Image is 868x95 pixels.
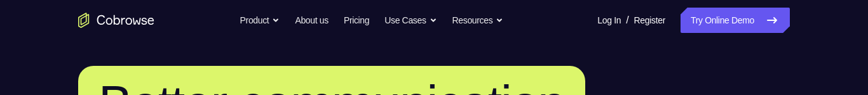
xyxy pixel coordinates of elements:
button: Use Cases [384,8,437,33]
a: Log In [597,8,621,33]
button: Resources [452,8,504,33]
a: Go to the home page [78,13,154,28]
span: / [626,13,628,28]
a: Register [634,8,665,33]
a: Try Online Demo [681,8,790,33]
a: Pricing [344,8,369,33]
a: About us [295,8,328,33]
button: Product [240,8,280,33]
